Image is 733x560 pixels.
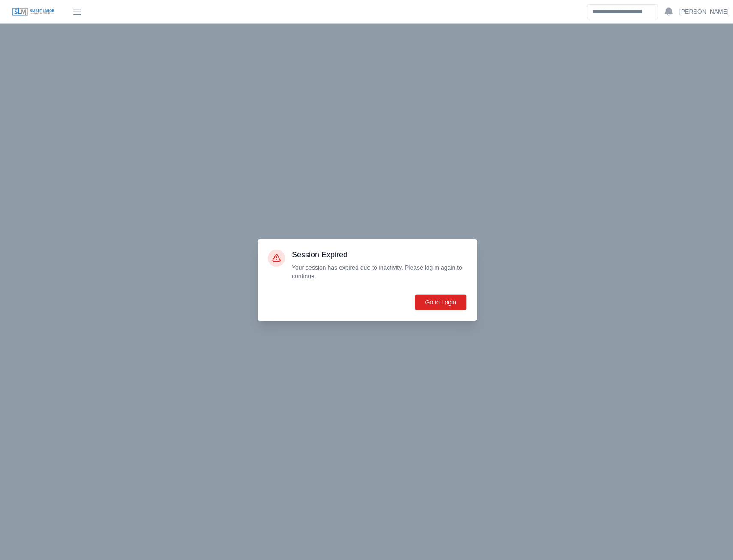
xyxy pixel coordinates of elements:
[679,7,729,16] a: [PERSON_NAME]
[587,4,658,19] input: Search
[12,7,55,17] img: SLM Logo
[292,250,467,260] h3: Session Expired
[415,294,467,310] button: Go to Login
[292,263,467,280] p: Your session has expired due to inactivity. Please log in again to continue.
